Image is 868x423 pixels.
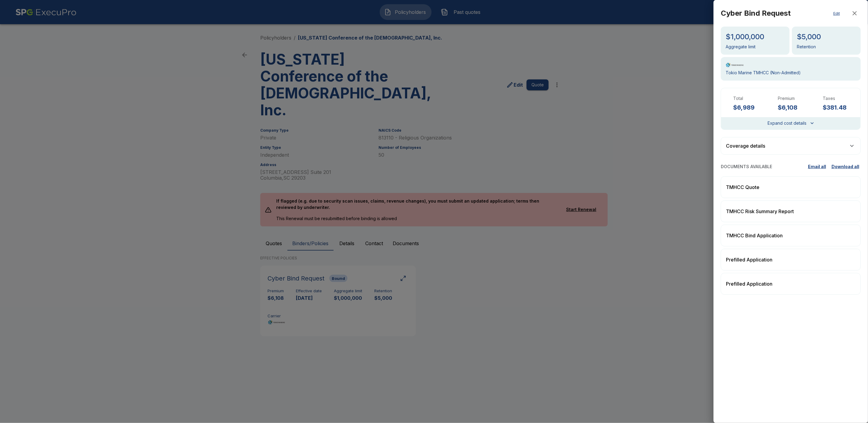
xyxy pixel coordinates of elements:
button: Email all [806,162,828,172]
p: TMHCC Quote [726,184,759,191]
p: $1,000,000 [726,31,785,42]
p: Prefilled Application [726,256,772,263]
p: $5,000 [797,31,856,42]
p: TMHCC Risk Summary Report [726,208,794,215]
p: Coverage details [726,142,765,149]
img: carrier logo [726,62,744,68]
p: Retention [797,43,856,50]
p: Premium [778,95,804,101]
h6: $381.48 [823,103,848,112]
h6: $6,989 [733,103,759,112]
p: Taxes [823,95,848,101]
h6: $6,108 [778,103,804,112]
p: TMHCC Bind Application [726,232,783,239]
button: Edit [827,7,846,19]
button: Download all [830,162,861,172]
h5: Cyber Bind Request [721,8,791,18]
p: Total [733,95,759,101]
p: Prefilled Application [726,280,772,287]
p: Aggregate limit [726,43,785,50]
button: Expand cost details [768,120,814,127]
p: Tokio Marine TMHCC (Non-Admitted) [726,69,856,76]
p: DOCUMENTS AVAILABLE [721,165,772,169]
